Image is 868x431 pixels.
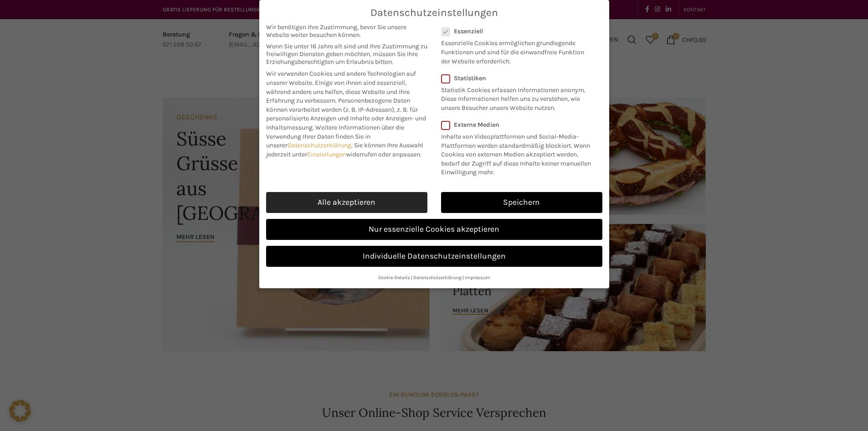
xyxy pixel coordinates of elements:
[441,82,591,113] p: Statistik Cookies erfassen Informationen anonym. Diese Informationen helfen uns zu verstehen, wie...
[266,246,602,267] a: Individuelle Datenschutzeinstellungen
[441,74,591,82] label: Statistiken
[266,219,602,240] a: Nur essenzielle Cookies akzeptieren
[441,121,596,129] label: Externe Medien
[307,151,346,158] a: Einstellungen
[266,97,426,131] span: Personenbezogene Daten können verarbeitet werden (z. B. IP-Adressen), z. B. für personalisierte A...
[288,141,351,149] a: Datenschutzerklärung
[370,7,498,19] span: Datenschutzeinstellungen
[266,124,404,149] span: Weitere Informationen über die Verwendung Ihrer Daten finden Sie in unserer .
[266,23,427,39] span: Wir benötigen Ihre Zustimmung, bevor Sie unsere Website weiter besuchen können.
[378,275,410,280] a: Cookie-Details
[441,27,591,35] label: Essenziell
[266,141,423,158] span: Sie können Ihre Auswahl jederzeit unter widerrufen oder anpassen.
[441,129,596,177] p: Inhalte von Videoplattformen und Social-Media-Plattformen werden standardmäßig blockiert. Wenn Co...
[441,192,602,213] a: Speichern
[266,192,427,213] a: Alle akzeptieren
[266,70,416,104] span: Wir verwenden Cookies und andere Technologien auf unserer Website. Einige von ihnen sind essenzie...
[441,35,591,66] p: Essenzielle Cookies ermöglichen grundlegende Funktionen und sind für die einwandfreie Funktion de...
[266,42,427,66] span: Wenn Sie unter 16 Jahre alt sind und Ihre Zustimmung zu freiwilligen Diensten geben möchten, müss...
[413,275,462,280] a: Datenschutzerklärung
[465,275,490,280] a: Impressum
